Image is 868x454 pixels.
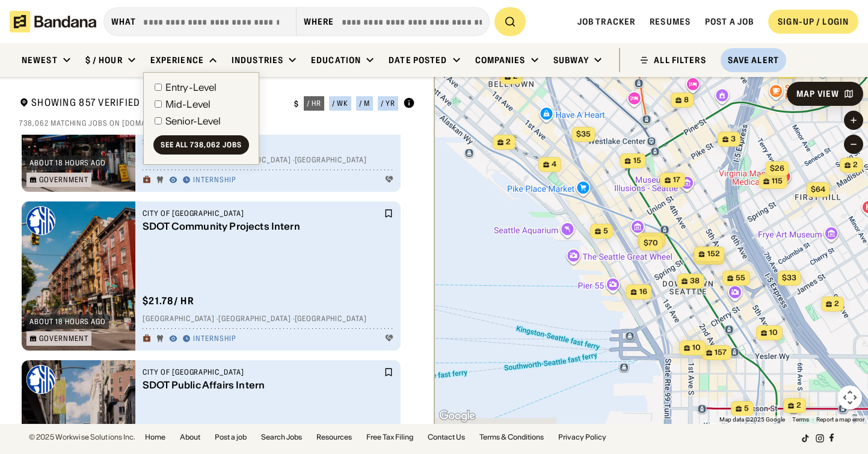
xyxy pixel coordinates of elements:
[552,159,556,170] span: 4
[39,335,88,342] div: Government
[782,273,796,282] span: $33
[707,252,720,262] span: 170
[796,90,839,98] div: Map View
[731,134,736,144] span: 3
[307,100,321,107] div: / hr
[180,434,200,441] a: About
[558,434,606,441] a: Privacy Policy
[834,299,839,309] span: 2
[39,176,88,183] div: Government
[811,185,825,194] span: $64
[853,160,858,170] span: 2
[639,287,647,297] span: 16
[475,55,526,66] div: Companies
[692,343,701,353] span: 10
[143,295,194,307] div: $ 21.78 / hr
[29,434,135,441] div: © 2025 Workwise Solutions Inc.
[644,238,658,247] span: $70
[673,175,680,185] span: 17
[22,55,58,66] div: Newest
[654,56,706,64] div: ALL FILTERS
[143,314,393,324] div: [GEOGRAPHIC_DATA] · [GEOGRAPHIC_DATA] · [GEOGRAPHIC_DATA]
[143,156,393,165] div: [GEOGRAPHIC_DATA] · [GEOGRAPHIC_DATA] · [GEOGRAPHIC_DATA]
[215,434,247,441] a: Post a job
[332,100,348,107] div: / wk
[381,100,395,107] div: / yr
[428,434,465,441] a: Contact Us
[684,95,689,105] span: 8
[19,118,415,128] div: 738,062 matching jobs on [DOMAIN_NAME]
[311,55,361,66] div: Education
[707,249,720,259] span: 152
[577,16,635,27] a: Job Tracker
[651,235,660,245] span: 56
[143,379,381,391] div: SDOT Public Affairs Intern
[366,434,413,441] a: Free Tax Filing
[359,100,370,107] div: / m
[719,416,785,423] span: Map data ©2025 Google
[772,176,783,186] span: 115
[479,434,544,441] a: Terms & Conditions
[603,226,608,236] span: 5
[389,55,447,66] div: Date Posted
[506,137,511,147] span: 2
[165,116,221,126] div: Senior-Level
[193,176,236,185] div: Internship
[437,408,477,424] a: Open this area in Google Maps (opens a new window)
[85,55,123,66] div: $ / hour
[576,129,591,138] span: $35
[316,434,352,441] a: Resources
[145,434,165,441] a: Home
[513,72,518,82] span: 2
[150,55,204,66] div: Experience
[111,16,136,27] div: what
[633,156,641,166] span: 15
[770,164,784,173] span: $26
[29,318,106,325] div: about 18 hours ago
[796,400,801,411] span: 2
[161,141,242,149] div: See all 738,062 jobs
[816,416,864,423] a: Report a map error
[19,96,285,111] div: Showing 857 Verified Jobs
[143,209,381,218] div: City of [GEOGRAPHIC_DATA]
[690,276,700,286] span: 38
[26,365,55,394] img: City of Seattle logo
[705,16,754,27] a: Post a job
[165,82,217,92] div: Entry-Level
[19,135,415,424] div: grid
[261,434,302,441] a: Search Jobs
[304,16,334,27] div: Where
[165,99,211,109] div: Mid-Level
[29,159,106,167] div: about 18 hours ago
[143,221,381,232] div: SDOT Community Projects Intern
[728,55,779,66] div: Save Alert
[26,206,55,235] img: City of Seattle logo
[294,99,299,109] div: $
[553,55,589,66] div: Subway
[437,408,477,424] img: Google
[838,385,862,410] button: Map camera controls
[736,273,745,283] span: 55
[769,328,778,338] span: 10
[778,16,849,27] div: SIGN-UP / LOGIN
[650,16,691,27] a: Resumes
[232,55,283,66] div: Industries
[744,403,749,414] span: 5
[10,11,96,32] img: Bandana logotype
[143,367,381,377] div: City of [GEOGRAPHIC_DATA]
[715,348,727,358] span: 157
[193,334,236,344] div: Internship
[792,416,809,423] a: Terms (opens in new tab)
